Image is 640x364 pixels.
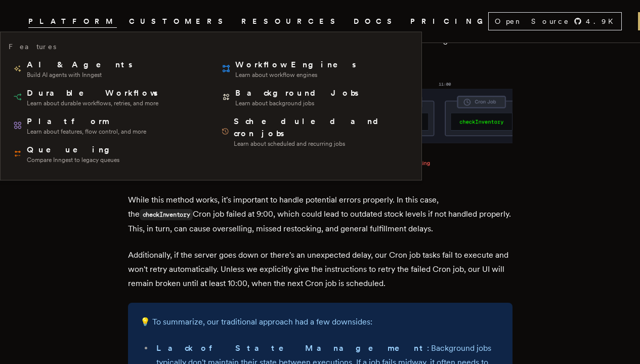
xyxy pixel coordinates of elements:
[27,115,146,128] span: Platform
[495,16,570,26] span: Open Source
[235,59,358,71] span: Workflow Engines
[234,115,409,140] span: Scheduled and cron jobs
[235,71,358,79] span: Learn about workflow engines
[9,83,205,111] a: Durable WorkflowsLearn about durable workflows, retries, and more
[586,16,619,26] span: 4.9 K
[27,87,159,99] span: Durable Workflows
[9,140,205,168] a: QueueingCompare Inngest to legacy queues
[27,128,146,136] span: Learn about features, flow control, and more
[217,55,413,83] a: Workflow EnginesLearn about workflow engines
[9,111,205,140] a: PlatformLearn about features, flow control, and more
[28,15,117,28] button: PLATFORM
[27,71,134,79] span: Build AI agents with Inngest
[234,140,409,148] span: Learn about scheduled and recurring jobs
[241,15,342,28] button: RESOURCES
[354,15,398,28] a: DOCS
[129,15,229,28] a: CUSTOMERS
[410,15,488,28] a: PRICING
[217,83,413,111] a: Background JobsLearn about background jobs
[27,156,119,164] span: Compare Inngest to legacy queues
[27,59,134,71] span: AI & Agents
[156,343,427,353] strong: Lack of State Management
[235,99,360,107] span: Learn about background jobs
[217,111,413,152] a: Scheduled and cron jobsLearn about scheduled and recurring jobs
[9,55,205,83] a: AI & AgentsBuild AI agents with Inngest
[27,144,119,156] span: Queueing
[140,315,500,329] p: 💡 To summarize, our traditional approach had a few downsides:
[235,87,360,99] span: Background Jobs
[27,99,159,107] span: Learn about durable workflows, retries, and more
[128,193,513,236] p: While this method works, it's important to handle potential errors properly. In this case, the Cr...
[128,248,513,291] p: Additionally, if the server goes down or there's an unexpected delay, our Cron job tasks fail to ...
[140,209,193,220] code: checkInventory
[9,41,56,53] h3: Features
